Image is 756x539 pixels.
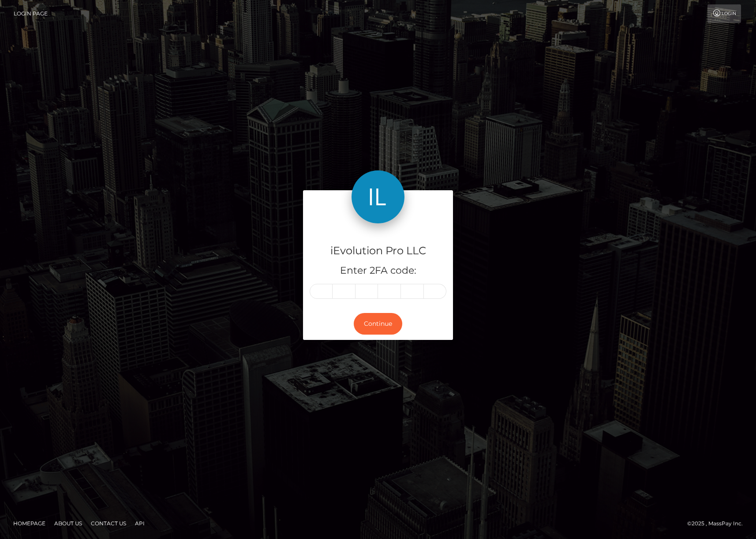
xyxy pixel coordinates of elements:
a: Login [707,4,741,23]
a: Contact Us [87,516,130,530]
a: About Us [51,516,86,530]
a: Login Page [14,4,48,23]
a: Homepage [10,516,49,530]
a: API [131,516,148,530]
button: Continue [354,313,402,335]
img: iEvolution Pro LLC [352,170,404,223]
div: © 2025 , MassPay Inc. [687,519,749,528]
h5: Enter 2FA code: [310,264,446,278]
h4: iEvolution Pro LLC [310,243,446,259]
